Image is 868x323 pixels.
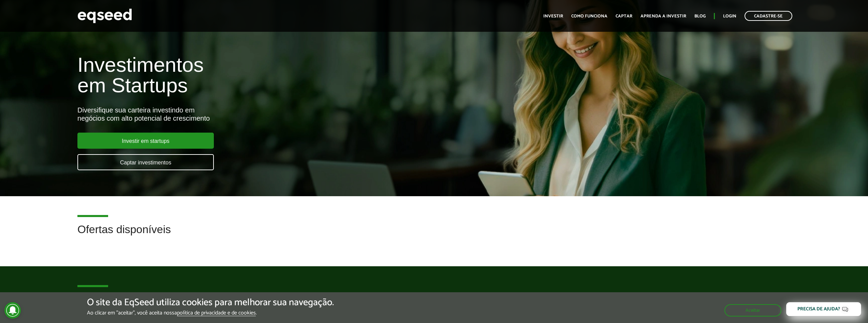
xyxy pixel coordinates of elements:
p: Ao clicar em "aceitar", você aceita nossa . [87,310,334,316]
a: Cadastre-se [745,11,792,21]
button: Aceitar [724,304,781,317]
a: Investir em startups [77,133,214,149]
a: Aprenda a investir [641,14,686,18]
img: EqSeed [77,7,132,25]
h2: Ofertas disponíveis [77,224,791,246]
a: Captar [616,14,632,18]
div: Diversifique sua carteira investindo em negócios com alto potencial de crescimento [77,106,501,122]
h1: Investimentos em Startups [77,55,501,96]
h5: O site da EqSeed utiliza cookies para melhorar sua navegação. [87,297,334,308]
a: Blog [694,14,706,18]
a: Login [723,14,736,18]
a: Captar investimentos [77,154,214,170]
a: Investir [543,14,563,18]
a: Como funciona [571,14,607,18]
a: política de privacidade e de cookies [177,310,256,316]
